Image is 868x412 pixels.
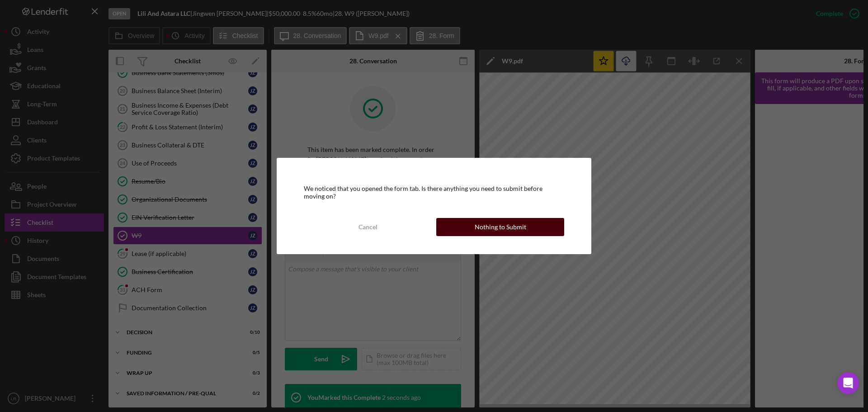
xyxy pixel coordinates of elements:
div: Nothing to Submit [475,218,526,236]
button: Cancel [304,218,432,236]
div: Open Intercom Messenger [837,372,859,394]
div: We noticed that you opened the form tab. Is there anything you need to submit before moving on? [304,185,564,199]
div: Cancel [359,218,377,236]
button: Nothing to Submit [436,218,564,236]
